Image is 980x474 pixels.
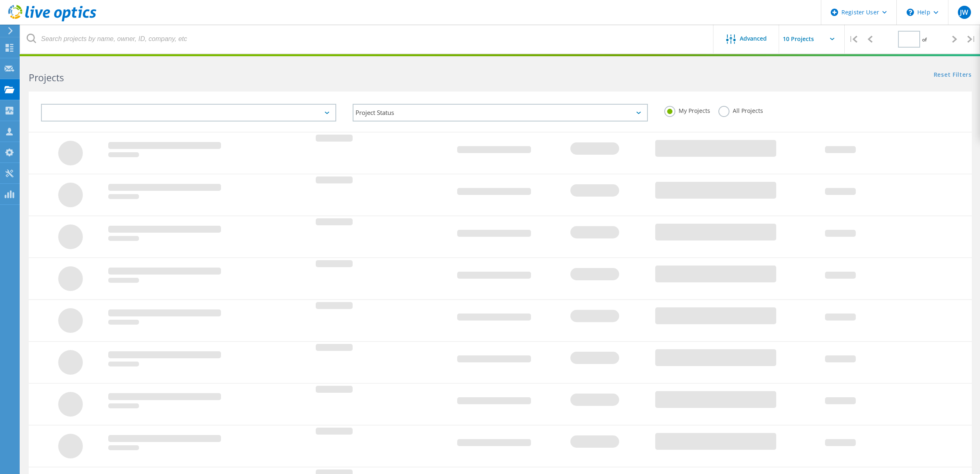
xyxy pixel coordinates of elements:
a: Live Optics Dashboard [8,17,96,23]
div: | [845,25,861,54]
a: Reset Filters [934,72,972,79]
div: Project Status [353,104,648,121]
label: My Projects [664,106,710,114]
input: Search projects by name, owner, ID, company, etc [21,25,714,53]
svg: \n [907,9,914,16]
span: of [922,36,927,43]
span: Advanced [740,36,767,41]
span: JW [960,9,968,16]
b: Projects [29,71,64,84]
div: | [963,25,980,54]
label: All Projects [718,106,763,114]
